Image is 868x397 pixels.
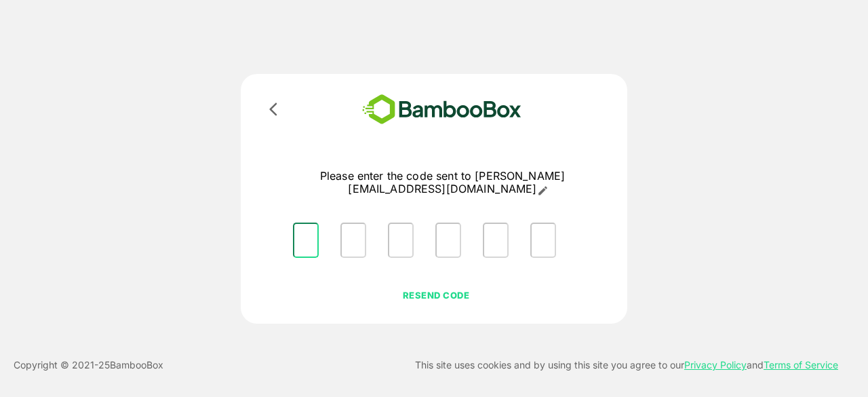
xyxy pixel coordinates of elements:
[14,357,163,373] p: Copyright © 2021- 25 BambooBox
[415,357,838,373] p: This site uses cookies and by using this site you agree to our and
[340,223,366,258] input: Please enter OTP character 2
[282,170,603,196] p: Please enter the code sent to [PERSON_NAME][EMAIL_ADDRESS][DOMAIN_NAME]
[483,223,509,258] input: Please enter OTP character 5
[342,90,541,129] img: bamboobox
[530,223,556,258] input: Please enter OTP character 6
[357,285,515,305] button: RESEND CODE
[435,223,461,258] input: Please enter OTP character 4
[359,288,514,303] p: RESEND CODE
[293,223,319,258] input: Please enter OTP character 1
[684,359,747,371] a: Privacy Policy
[764,359,838,371] a: Terms of Service
[388,223,414,258] input: Please enter OTP character 3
